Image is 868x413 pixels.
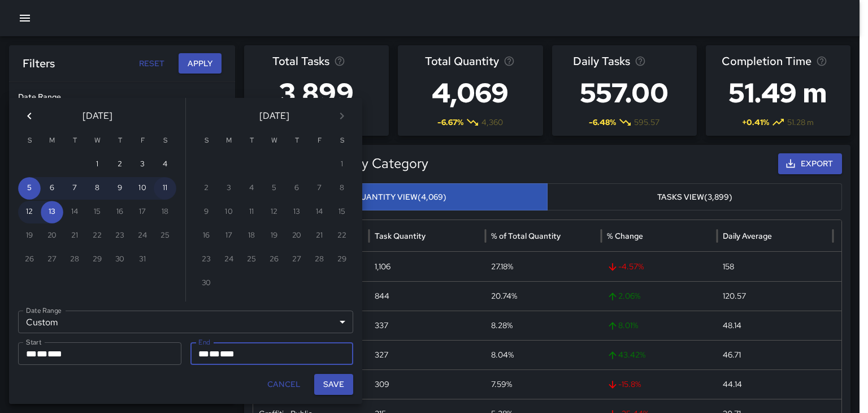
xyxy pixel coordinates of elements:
[110,130,130,152] span: Thursday
[209,350,220,358] span: Day
[41,201,63,223] button: 13
[259,108,289,124] span: [DATE]
[196,130,216,152] span: Sunday
[263,374,305,395] button: Cancel
[87,130,107,152] span: Wednesday
[63,177,86,200] button: 7
[83,108,112,124] span: [DATE]
[37,350,47,358] span: Day
[26,337,41,347] label: Start
[108,153,131,176] button: 2
[314,374,353,395] button: Save
[198,350,209,358] span: Month
[131,177,154,200] button: 10
[47,350,62,358] span: Year
[64,130,85,152] span: Tuesday
[309,130,329,152] span: Friday
[18,201,41,223] button: 12
[18,105,41,127] button: Previous month
[132,130,153,152] span: Friday
[332,130,352,152] span: Saturday
[131,153,154,176] button: 3
[155,130,175,152] span: Saturday
[264,130,284,152] span: Wednesday
[18,311,353,333] div: Custom
[26,350,37,358] span: Month
[86,153,108,176] button: 1
[18,177,41,200] button: 5
[19,130,40,152] span: Sunday
[41,177,63,200] button: 6
[220,350,235,358] span: Year
[219,130,239,152] span: Monday
[287,130,307,152] span: Thursday
[154,153,176,176] button: 4
[241,130,262,152] span: Tuesday
[198,337,210,347] label: End
[26,306,62,315] label: Date Range
[108,177,131,200] button: 9
[42,130,62,152] span: Monday
[86,177,108,200] button: 8
[154,177,176,200] button: 11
